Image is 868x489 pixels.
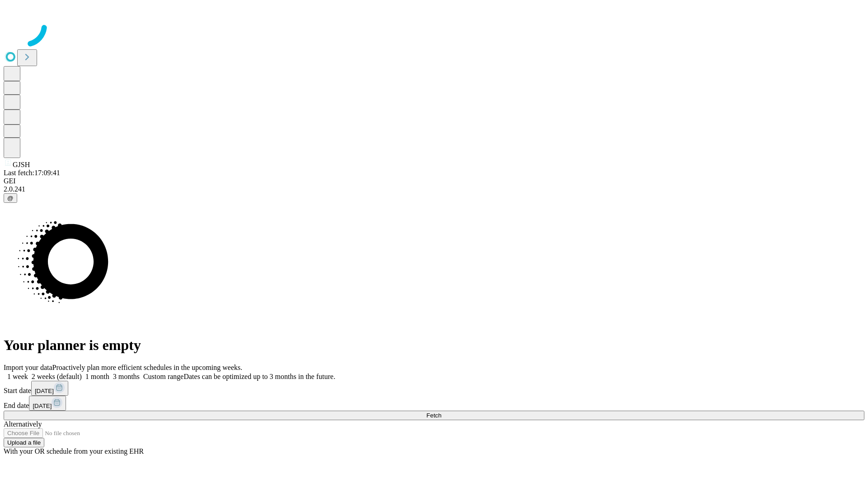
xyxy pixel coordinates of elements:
[4,337,864,354] h1: Your planner is empty
[4,396,864,411] div: End date
[4,177,864,185] div: GEI
[4,169,60,177] span: Last fetch: 17:09:41
[4,447,144,455] span: With your OR schedule from your existing EHR
[33,403,52,409] span: [DATE]
[184,373,335,380] span: Dates can be optimized up to 3 months in the future.
[143,373,184,380] span: Custom range
[426,412,441,419] span: Fetch
[29,396,66,411] button: [DATE]
[4,420,42,428] span: Alternatively
[32,373,82,380] span: 2 weeks (default)
[35,388,54,394] span: [DATE]
[7,373,28,380] span: 1 week
[31,381,68,396] button: [DATE]
[52,364,242,371] span: Proactively plan more efficient schedules in the upcoming weeks.
[4,381,864,396] div: Start date
[13,161,30,168] span: GJSH
[4,193,17,203] button: @
[4,438,44,447] button: Upload a file
[4,411,864,420] button: Fetch
[7,195,14,201] span: @
[4,185,864,193] div: 2.0.241
[113,373,140,380] span: 3 months
[85,373,109,380] span: 1 month
[4,364,52,371] span: Import your data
